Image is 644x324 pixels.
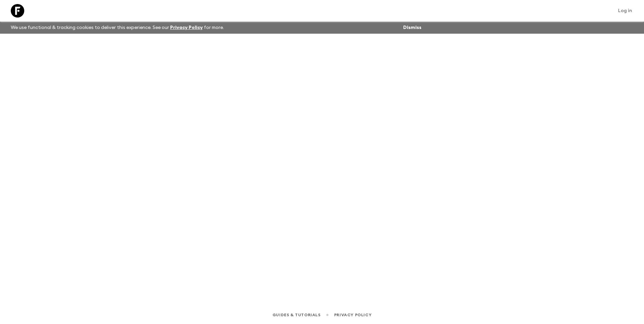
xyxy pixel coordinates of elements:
a: Log in [614,6,636,15]
a: Privacy Policy [170,25,203,30]
p: We use functional & tracking cookies to deliver this experience. See our for more. [8,22,227,34]
a: Privacy Policy [334,311,372,319]
a: Guides & Tutorials [272,311,321,319]
button: Dismiss [401,23,423,32]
